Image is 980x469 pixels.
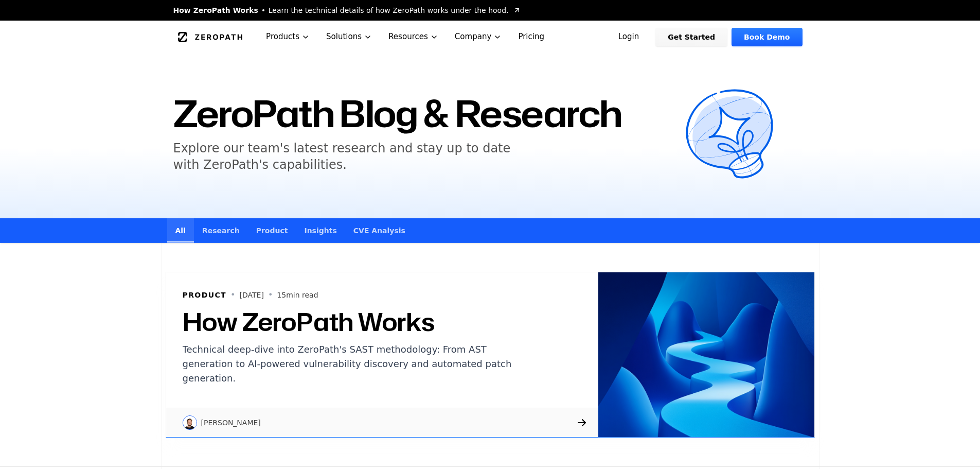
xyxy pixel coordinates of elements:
[268,289,273,301] span: •
[240,290,264,300] p: [DATE]
[655,28,727,46] a: Get Started
[173,140,519,173] h5: Explore our team's latest research and stay up to date with ZeroPath's capabilities.
[173,5,521,15] a: How ZeroPath WorksLearn the technical details of how ZeroPath works under the hood.
[380,21,447,53] button: Resources
[732,28,802,46] a: Book Demo
[598,272,814,437] img: How ZeroPath Works
[258,21,318,53] button: Products
[277,290,318,300] p: 15 min read
[173,5,258,15] span: How ZeroPath Works
[183,290,227,300] h6: Product
[183,309,528,334] h2: How ZeroPath Works
[201,418,261,428] p: [PERSON_NAME]
[345,218,414,242] a: CVE Analysis
[606,28,652,46] a: Login
[173,95,673,132] h1: ZeroPath Blog & Research
[269,5,509,15] span: Learn the technical details of how ZeroPath works under the hood.
[183,415,197,430] img: Raphael Karger
[510,21,553,53] a: Pricing
[318,21,380,53] button: Solutions
[194,218,248,242] a: Research
[248,218,296,242] a: Product
[230,289,235,301] span: •
[447,21,510,53] button: Company
[162,268,819,442] a: How ZeroPath WorksProduct•[DATE]•15min readHow ZeroPath WorksTechnical deep-dive into ZeroPath's ...
[161,21,819,53] nav: Global
[296,218,345,242] a: Insights
[183,342,528,386] p: Technical deep-dive into ZeroPath's SAST methodology: From AST generation to AI-powered vulnerabi...
[167,218,194,242] a: All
